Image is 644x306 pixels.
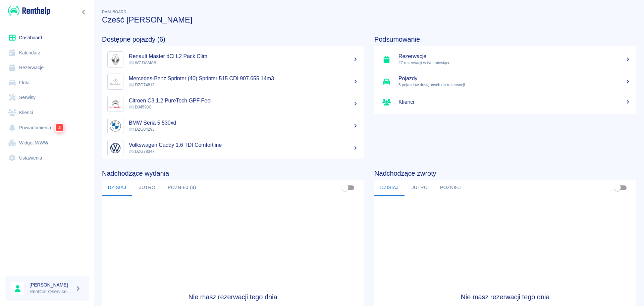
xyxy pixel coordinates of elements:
[407,293,603,301] h4: Nie masz rezerwacji tego dnia
[135,293,331,301] h4: Nie masz rezerwacji tego dnia
[129,105,152,110] span: DJ4598C
[398,82,631,88] p: 6 pojazdów dostępnych do rezerwacji
[162,180,202,196] button: Później (4)
[5,60,89,75] a: Rezerwacje
[102,115,364,137] a: ImageBMW Seria 5 530xd DZG04293
[398,60,631,66] p: 27 rezerwacji w tym miesiącu
[30,288,72,295] p: RentCar Qservice Damar Parts
[129,53,358,60] h5: Renault Master dCi L2 Pack Clim
[8,5,50,16] img: Renthelp logo
[5,150,89,166] a: Ustawienia
[5,30,89,45] a: Dashboard
[102,15,636,25] h3: Cześć [PERSON_NAME]
[109,142,122,155] img: Image
[5,135,89,150] a: Widget WWW
[374,48,636,71] a: Rezerwacje27 rezerwacji w tym miesiącu
[435,180,466,196] button: Później
[398,99,631,105] h5: Klienci
[374,180,405,196] button: Dzisiaj
[374,93,636,112] a: Klienci
[79,8,89,16] button: Zwiń nawigację
[129,142,358,148] h5: Volkswagen Caddy 1.6 TDI Comfortline
[374,35,636,43] h4: Podsumowanie
[129,83,155,87] span: DZG74813
[109,53,122,66] img: Image
[132,180,162,196] button: Jutro
[109,120,122,132] img: Image
[30,281,72,288] h6: [PERSON_NAME]
[5,105,89,120] a: Klienci
[5,45,89,60] a: Kalendarz
[129,60,157,65] span: W7 DAMAR
[129,149,155,154] span: DZG78347
[611,181,624,194] span: Pokaż przypisane tylko do mnie
[102,93,364,115] a: ImageCitroen C3 1.2 PureTech GPF Feel DJ4598C
[129,75,358,82] h5: Mercedes-Benz Sprinter (40) Sprinter 515 CDI 907.655 14m3
[109,97,122,110] img: Image
[102,48,364,71] a: ImageRenault Master dCi L2 Pack Clim W7 DAMAR
[129,97,358,104] h5: Citroen C3 1.2 PureTech GPF Feel
[102,180,132,196] button: Dzisiaj
[374,71,636,93] a: Pojazdy6 pojazdów dostępnych do rezerwacji
[339,181,352,194] span: Pokaż przypisane tylko do mnie
[129,120,358,126] h5: BMW Seria 5 530xd
[109,75,122,88] img: Image
[102,169,364,177] h4: Nadchodzące wydania
[5,120,89,135] a: Powiadomienia2
[5,90,89,105] a: Serwisy
[398,53,631,60] h5: Rezerwacje
[102,35,364,43] h4: Dostępne pojazdy (6)
[102,137,364,159] a: ImageVolkswagen Caddy 1.6 TDI Comfortline DZG78347
[102,71,364,93] a: ImageMercedes-Benz Sprinter (40) Sprinter 515 CDI 907.655 14m3 DZG74813
[374,169,636,177] h4: Nadchodzące zwroty
[398,75,631,82] h5: Pojazdy
[405,180,435,196] button: Jutro
[102,10,126,14] span: Dashboard
[5,5,50,16] a: Renthelp logo
[5,75,89,90] a: Flota
[56,124,63,131] span: 2
[190,226,276,285] img: Fleet
[462,226,548,285] img: Fleet
[129,127,155,132] span: DZG04293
